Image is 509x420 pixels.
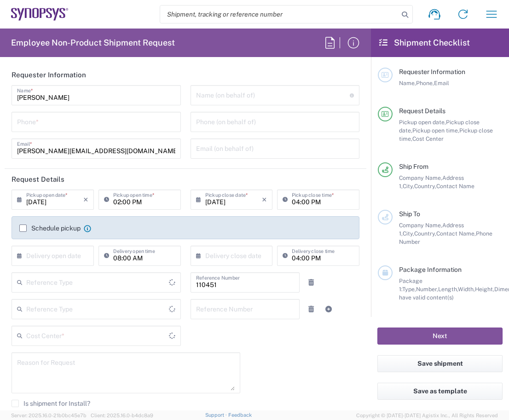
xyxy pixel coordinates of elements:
[305,303,318,316] a: Remove Reference
[436,183,474,190] span: Contact Name
[205,412,228,418] a: Support
[403,183,414,190] span: City,
[414,183,436,190] span: Country,
[262,192,267,207] i: ×
[399,68,465,75] span: Requester Information
[416,286,438,293] span: Number,
[414,230,436,237] span: Country,
[399,174,442,181] span: Company Name,
[399,210,420,218] span: Ship To
[399,80,416,86] span: Name,
[228,412,252,418] a: Feedback
[12,70,86,80] h2: Requester Information
[83,192,88,207] i: ×
[402,286,416,293] span: Type,
[379,37,470,48] h2: Shipment Checklist
[12,400,90,407] label: Is shipment for Install?
[377,383,503,400] button: Save as template
[12,175,64,184] h2: Request Details
[412,127,459,134] span: Pickup open time,
[436,230,476,237] span: Contact Name,
[416,80,434,86] span: Phone,
[399,119,446,126] span: Pickup open date,
[458,286,475,293] span: Width,
[475,286,494,293] span: Height,
[377,355,503,372] button: Save shipment
[322,303,335,316] a: Add Reference
[438,286,458,293] span: Length,
[399,163,428,170] span: Ship From
[19,224,81,232] label: Schedule pickup
[412,135,444,142] span: Cost Center
[11,37,175,48] h2: Employee Non-Product Shipment Request
[399,107,445,115] span: Request Details
[160,6,399,23] input: Shipment, tracking or reference number
[91,413,153,418] span: Client: 2025.16.0-b4dc8a9
[399,277,422,293] span: Package 1:
[434,80,449,86] span: Email
[305,276,318,289] a: Remove Reference
[356,411,498,420] span: Copyright © [DATE]-[DATE] Agistix Inc., All Rights Reserved
[399,222,442,229] span: Company Name,
[11,413,87,418] span: Server: 2025.16.0-21b0bc45e7b
[403,230,414,237] span: City,
[377,328,503,345] button: Next
[399,266,462,273] span: Package Information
